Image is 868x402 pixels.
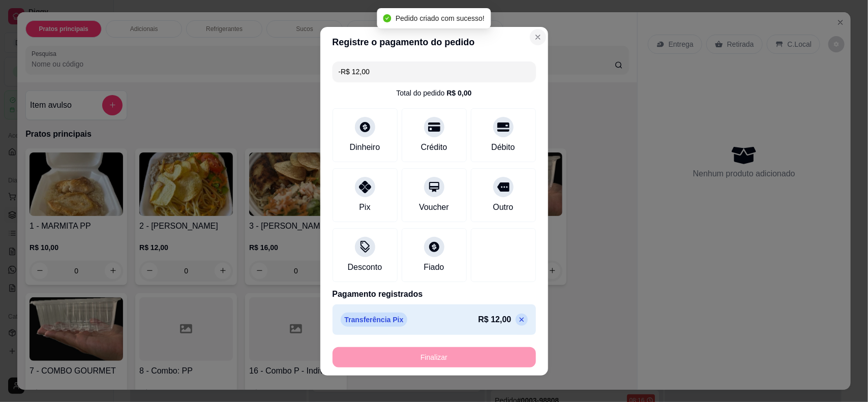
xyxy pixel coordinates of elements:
[419,201,449,213] div: Voucher
[350,141,380,153] div: Dinheiro
[339,61,530,82] input: Ex.: hambúrguer de cordeiro
[446,88,471,98] div: R$ 0,00
[341,313,408,327] p: Transferência Pix
[530,29,546,45] button: Close
[333,288,536,300] p: Pagamento registrados
[396,14,485,22] span: Pedido criado com sucesso!
[424,261,444,273] div: Fiado
[396,88,471,98] div: Total do pedido
[478,314,512,326] p: R$ 12,00
[320,27,548,57] header: Registre o pagamento do pedido
[493,201,513,213] div: Outro
[348,261,382,273] div: Desconto
[491,141,515,153] div: Débito
[421,141,447,153] div: Crédito
[383,14,392,22] span: check-circle
[359,201,370,213] div: Pix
